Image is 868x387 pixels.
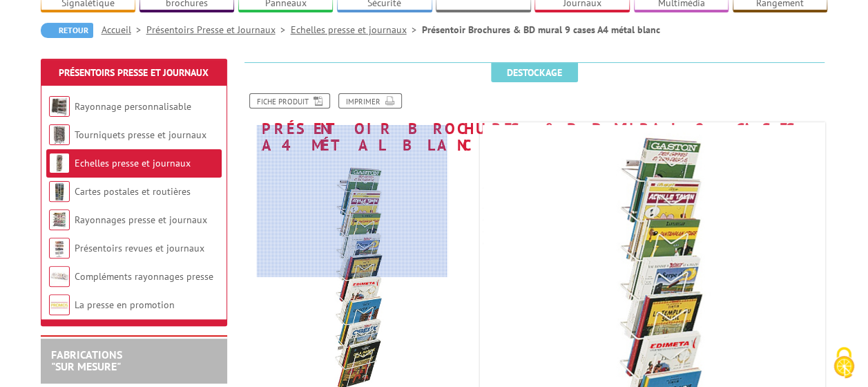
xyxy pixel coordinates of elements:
img: Compléments rayonnages presse [49,266,70,287]
a: Rayonnage personnalisable [75,100,191,113]
a: Tourniquets presse et journaux [75,129,206,141]
a: Présentoirs Presse et Journaux [146,23,291,36]
a: Compléments rayonnages presse [75,270,213,283]
a: Présentoirs Presse et Journaux [59,66,209,79]
li: Présentoir Brochures & BD mural 9 cases A4 métal blanc [422,23,660,37]
img: Rayonnage personnalisable [49,96,70,117]
a: FABRICATIONS"Sur Mesure" [51,348,122,374]
button: Cookies (fenêtre modale) [820,340,868,387]
a: Fiche produit [249,93,330,108]
img: Rayonnages presse et journaux [49,209,70,230]
img: La presse en promotion [49,294,70,315]
a: La presse en promotion [75,299,175,311]
a: Accueil [102,23,146,36]
img: Présentoirs revues et journaux [49,238,70,258]
span: Destockage [491,63,578,82]
img: Cookies (fenêtre modale) [827,346,861,380]
a: Imprimer [338,93,402,108]
img: Cartes postales et routières [49,181,70,202]
a: Rayonnages presse et journaux [75,214,207,226]
a: Retour [41,23,93,38]
a: Présentoirs revues et journaux [75,242,204,254]
a: Echelles presse et journaux [291,23,422,36]
a: Cartes postales et routières [75,185,191,198]
img: Echelles presse et journaux [49,153,70,173]
a: Echelles presse et journaux [75,157,191,169]
img: Tourniquets presse et journaux [49,124,70,145]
